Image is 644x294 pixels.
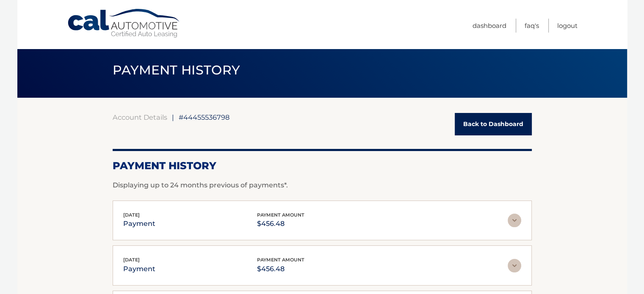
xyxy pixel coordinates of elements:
[123,263,155,275] p: payment
[508,259,521,272] img: accordion-rest.svg
[113,159,532,172] h2: Payment History
[123,212,140,218] span: [DATE]
[557,19,578,33] a: Logout
[123,218,155,230] p: payment
[473,19,506,33] a: Dashboard
[113,113,167,121] a: Account Details
[257,257,304,263] span: payment amount
[257,218,304,230] p: $456.48
[257,263,304,275] p: $456.48
[179,113,229,121] span: #44455536798
[257,212,304,218] span: payment amount
[123,257,140,263] span: [DATE]
[525,19,539,33] a: FAQ's
[67,8,181,38] a: Cal Automotive
[172,113,174,121] span: |
[113,180,532,190] p: Displaying up to 24 months previous of payments*.
[508,214,521,227] img: accordion-rest.svg
[455,113,532,135] a: Back to Dashboard
[113,62,240,78] span: PAYMENT HISTORY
